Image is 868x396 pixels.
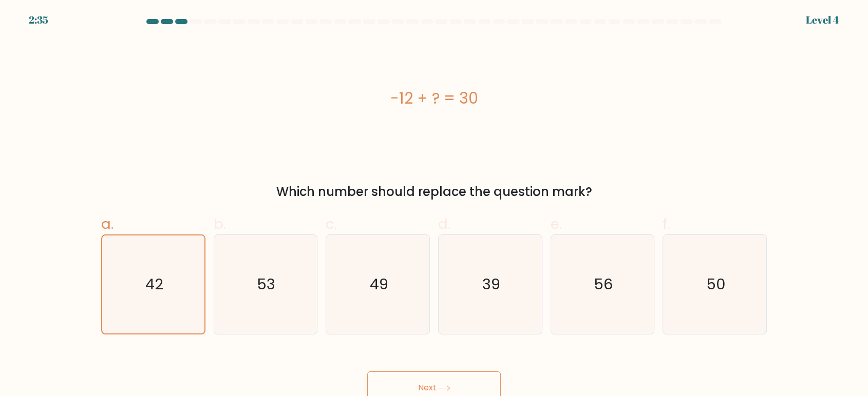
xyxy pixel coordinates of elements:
text: 42 [145,274,163,294]
div: 2:35 [29,12,48,28]
text: 56 [594,274,613,294]
span: f. [663,214,670,234]
div: Which number should replace the question mark? [107,183,761,201]
span: b. [214,214,226,234]
span: a. [101,214,114,234]
text: 50 [706,274,726,294]
span: d. [438,214,450,234]
text: 53 [257,274,276,294]
span: e. [551,214,562,234]
text: 39 [482,274,500,294]
text: 49 [370,274,388,294]
div: -12 + ? = 30 [101,87,767,110]
span: c. [326,214,337,234]
div: Level 4 [806,12,839,28]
